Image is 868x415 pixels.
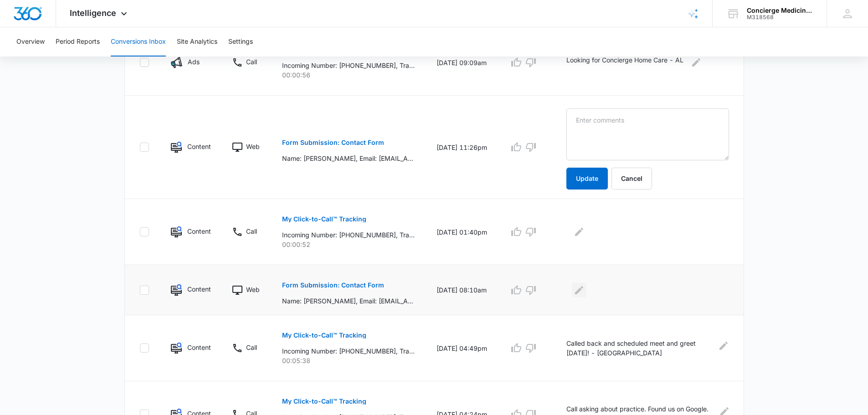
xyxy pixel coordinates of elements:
p: Looking for Concierge Home Care - AL [566,55,683,70]
button: Settings [228,27,253,56]
p: Form Submission: Contact Form [282,139,384,146]
p: Call [246,343,257,352]
p: Incoming Number: [PHONE_NUMBER], Tracking Number: [PHONE_NUMBER], Ring To: [PHONE_NUMBER], Caller... [282,230,415,240]
td: [DATE] 11:26pm [426,96,498,199]
p: 00:05:38 [282,356,415,365]
p: Content [187,284,211,294]
button: My Click-to-Call™ Tracking [282,390,366,412]
button: My Click-to-Call™ Tracking [282,208,366,230]
p: Incoming Number: [PHONE_NUMBER], Tracking Number: [PHONE_NUMBER], Ring To: [PHONE_NUMBER], Caller... [282,61,415,70]
div: account name [747,7,813,14]
p: Name: [PERSON_NAME], Email: [EMAIL_ADDRESS][DOMAIN_NAME], Phone: [PHONE_NUMBER], How can we help?... [282,296,415,306]
td: [DATE] 01:40pm [426,199,498,265]
button: Edit Comments [572,283,586,297]
p: Content [187,343,211,352]
p: Form Submission: Contact Form [282,282,384,288]
p: Web [246,142,260,151]
p: Call [246,226,257,236]
p: Web [246,285,260,294]
span: Intelligence [70,8,116,18]
button: Cancel [611,168,652,190]
button: Period Reports [56,27,100,56]
div: account id [747,14,813,20]
p: 00:00:56 [282,70,415,80]
p: Ads [188,57,200,67]
p: My Click-to-Call™ Tracking [282,332,366,338]
p: My Click-to-Call™ Tracking [282,398,366,405]
p: Name: [PERSON_NAME], Email: [EMAIL_ADDRESS][DOMAIN_NAME], Phone: [PHONE_NUMBER], How can we help?... [282,154,415,163]
button: Update [566,168,608,190]
button: Form Submission: Contact Form [282,132,384,154]
p: Content [187,142,211,151]
p: 00:00:52 [282,240,415,249]
p: My Click-to-Call™ Tracking [282,216,366,222]
button: My Click-to-Call™ Tracking [282,324,366,346]
button: Site Analytics [177,27,217,56]
p: Call [246,57,257,67]
button: Edit Comments [689,55,704,70]
p: Incoming Number: [PHONE_NUMBER], Tracking Number: [PHONE_NUMBER], Ring To: [PHONE_NUMBER], Caller... [282,346,415,356]
button: Edit Comments [718,338,729,353]
button: Overview [16,27,45,56]
p: Content [187,226,211,236]
p: Called back and scheduled meet and greet [DATE]! - [GEOGRAPHIC_DATA] [566,338,713,358]
td: [DATE] 04:49pm [426,315,498,381]
td: [DATE] 09:09am [426,30,498,96]
button: Conversions Inbox [111,27,166,56]
td: [DATE] 08:10am [426,265,498,315]
button: Edit Comments [572,225,586,239]
button: Form Submission: Contact Form [282,274,384,296]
